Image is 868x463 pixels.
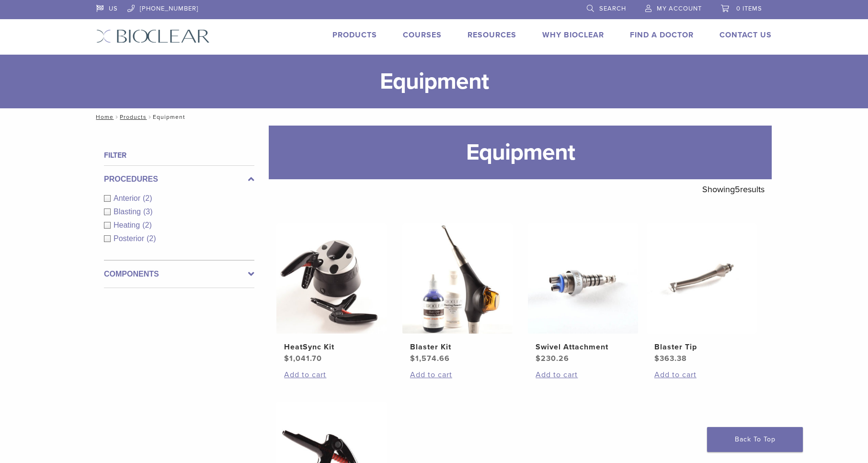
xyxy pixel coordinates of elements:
[410,369,505,381] a: Add to cart: “Blaster Kit”
[707,427,803,452] a: Back To Top
[114,221,142,229] span: Heating
[654,341,749,353] h2: Blaster Tip
[114,208,143,216] span: Blasting
[120,114,147,120] a: Products
[284,354,289,363] span: $
[527,223,639,364] a: Swivel AttachmentSwivel Attachment $230.26
[147,234,156,243] span: (2)
[402,223,514,364] a: Blaster KitBlaster Kit $1,574.66
[410,354,450,363] bdi: 1,574.66
[654,354,687,363] bdi: 363.38
[542,30,604,40] a: Why Bioclear
[402,223,513,334] img: Blaster Kit
[468,30,516,40] a: Resources
[104,174,254,185] label: Procedures
[147,115,153,119] span: /
[104,268,254,280] label: Components
[410,341,505,353] h2: Blaster Kit
[630,30,694,40] a: Find A Doctor
[96,29,210,43] img: Bioclear
[332,30,377,40] a: Products
[654,354,660,363] span: $
[142,221,152,229] span: (2)
[276,223,388,364] a: HeatSync KitHeatSync Kit $1,041.70
[284,354,322,363] bdi: 1,041.70
[536,341,630,353] h2: Swivel Attachment
[114,115,120,119] span: /
[599,5,626,12] span: Search
[114,234,147,243] span: Posterior
[104,150,254,161] h4: Filter
[736,5,762,12] span: 0 items
[114,194,143,202] span: Anterior
[276,223,387,334] img: HeatSync Kit
[528,223,638,334] img: Swivel Attachment
[702,179,765,199] p: Showing results
[735,184,740,195] span: 5
[93,114,114,120] a: Home
[284,369,379,381] a: Add to cart: “HeatSync Kit”
[720,30,772,40] a: Contact Us
[536,354,569,363] bdi: 230.26
[536,354,541,363] span: $
[536,369,630,381] a: Add to cart: “Swivel Attachment”
[143,208,153,216] span: (3)
[654,369,749,381] a: Add to cart: “Blaster Tip”
[657,5,702,12] span: My Account
[89,108,779,126] nav: Equipment
[410,354,415,363] span: $
[143,194,152,202] span: (2)
[269,126,772,179] h1: Equipment
[284,341,379,353] h2: HeatSync Kit
[403,30,442,40] a: Courses
[646,223,758,364] a: Blaster TipBlaster Tip $363.38
[647,223,757,334] img: Blaster Tip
